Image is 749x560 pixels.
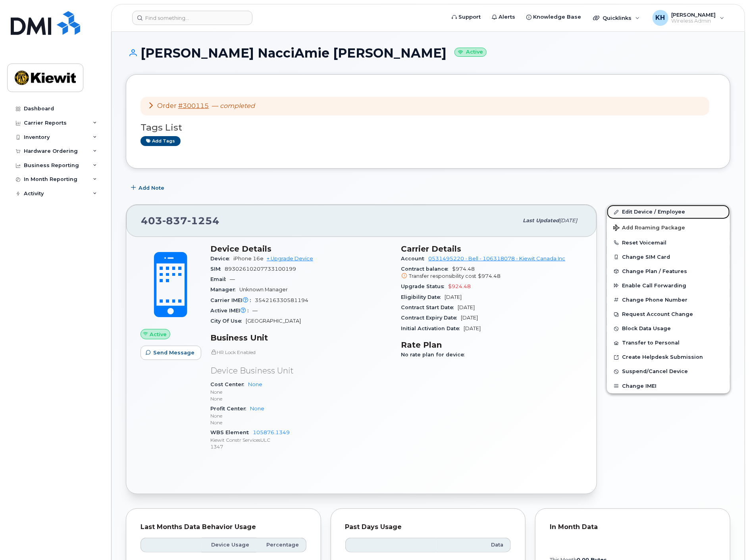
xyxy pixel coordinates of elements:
[250,406,264,412] a: None
[210,365,392,377] p: Device Business Unit
[607,379,730,393] button: Change IMEI
[267,256,313,262] a: + Upgrade Device
[449,283,471,289] span: $924.48
[210,412,392,419] p: None
[454,48,487,57] small: Active
[401,266,583,280] span: $974.48
[401,283,449,289] span: Upgrade Status
[187,215,220,227] span: 1254
[559,217,577,223] span: [DATE]
[202,538,257,552] th: Device Usage
[210,381,248,387] span: Cost Center
[246,318,301,324] span: [GEOGRAPHIC_DATA]
[436,538,511,552] th: Data
[210,256,233,262] span: Device
[401,266,452,272] span: Contract balance
[256,538,306,552] th: Percentage
[461,315,478,321] span: [DATE]
[409,273,477,279] span: Transfer responsibility cost
[210,443,392,450] p: 1347
[607,336,730,350] button: Transfer to Personal
[178,102,209,110] a: #300115
[607,321,730,336] button: Block Data Usage
[401,340,583,350] h3: Rate Plan
[210,389,392,395] p: None
[607,293,730,307] button: Change Phone Number
[210,349,392,356] p: HR Lock Enabled
[714,525,743,554] iframe: Messenger Launcher
[252,308,258,314] span: —
[141,136,181,146] a: Add tags
[458,304,475,310] span: [DATE]
[401,304,458,310] span: Contract Start Date
[210,287,239,293] span: Manager
[607,264,730,279] button: Change Plan / Features
[210,244,392,254] h3: Device Details
[162,215,187,227] span: 837
[622,268,687,274] span: Change Plan / Features
[157,102,177,110] span: Order
[210,395,392,402] p: None
[607,250,730,264] button: Change SIM Card
[233,256,264,262] span: iPhone 16e
[523,217,559,223] span: Last updated
[401,294,445,300] span: Eligibility Date
[478,273,501,279] span: $974.48
[401,315,461,321] span: Contract Expiry Date
[141,215,220,227] span: 403
[429,256,566,262] a: 0531495220 - Bell - 106318078 - Kiewit Canada Inc
[248,381,262,387] a: None
[345,523,511,531] div: Past Days Usage
[445,294,462,300] span: [DATE]
[613,225,685,232] span: Add Roaming Package
[401,244,583,254] h3: Carrier Details
[210,276,230,282] span: Email
[150,331,167,338] span: Active
[607,236,730,250] button: Reset Voicemail
[210,406,250,412] span: Profit Center
[210,429,253,435] span: WBS Element
[401,352,469,358] span: No rate plan for device
[126,181,171,195] button: Add Note
[141,123,716,133] h3: Tags List
[550,523,716,531] div: In Month Data
[141,523,306,531] div: Last Months Data Behavior Usage
[141,346,201,360] button: Send Message
[607,219,730,235] button: Add Roaming Package
[210,266,225,272] span: SIM
[622,369,688,375] span: Suspend/Cancel Device
[220,102,255,110] em: completed
[210,419,392,426] p: None
[622,283,686,289] span: Enable Call Forwarding
[210,318,246,324] span: City Of Use
[126,46,730,60] h1: [PERSON_NAME] NacciAmie [PERSON_NAME]
[210,437,392,443] p: Kiewit Constr ServicesULC
[153,349,194,356] span: Send Message
[607,279,730,293] button: Enable Call Forwarding
[239,287,288,293] span: Unknown Manager
[230,276,235,282] span: —
[212,102,255,110] span: —
[139,184,164,192] span: Add Note
[607,364,730,379] button: Suspend/Cancel Device
[255,297,308,303] span: 354216330581194
[253,429,290,435] a: 105876.1349
[210,333,392,343] h3: Business Unit
[401,256,429,262] span: Account
[607,307,730,321] button: Request Account Change
[607,350,730,364] a: Create Helpdesk Submission
[464,325,481,331] span: [DATE]
[225,266,296,272] span: 89302610207733100199
[210,297,255,303] span: Carrier IMEI
[607,205,730,219] a: Edit Device / Employee
[401,325,464,331] span: Initial Activation Date
[210,308,252,314] span: Active IMEI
